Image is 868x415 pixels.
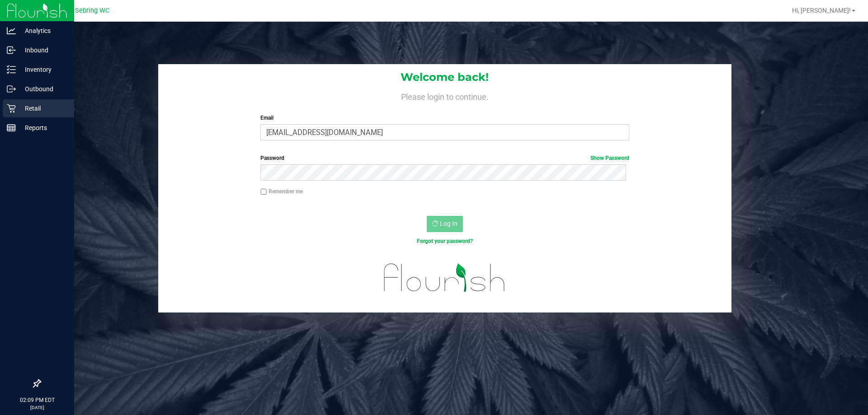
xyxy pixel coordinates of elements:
span: Password [260,155,284,161]
h4: Please login to continue. [158,90,731,101]
p: Inventory [16,64,70,75]
span: Log In [440,220,458,227]
inline-svg: Analytics [7,26,16,35]
img: flourish_logo.svg [373,255,516,301]
button: Log In [427,216,463,232]
p: Retail [16,103,70,114]
p: Outbound [16,84,70,94]
label: Email [260,114,629,122]
inline-svg: Reports [7,123,16,132]
p: Analytics [16,25,70,36]
span: Hi, [PERSON_NAME]! [792,7,851,14]
inline-svg: Outbound [7,84,16,93]
span: Sebring WC [75,7,109,14]
p: [DATE] [4,404,70,411]
p: Inbound [16,45,70,56]
inline-svg: Inventory [7,65,16,74]
label: Remember me [260,187,303,196]
p: Reports [16,122,70,133]
p: 02:09 PM EDT [4,396,70,404]
a: Show Password [590,155,629,161]
h1: Welcome back! [158,71,731,83]
inline-svg: Inbound [7,46,16,55]
input: Remember me [260,189,267,195]
inline-svg: Retail [7,104,16,113]
a: Forgot your password? [417,238,473,244]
